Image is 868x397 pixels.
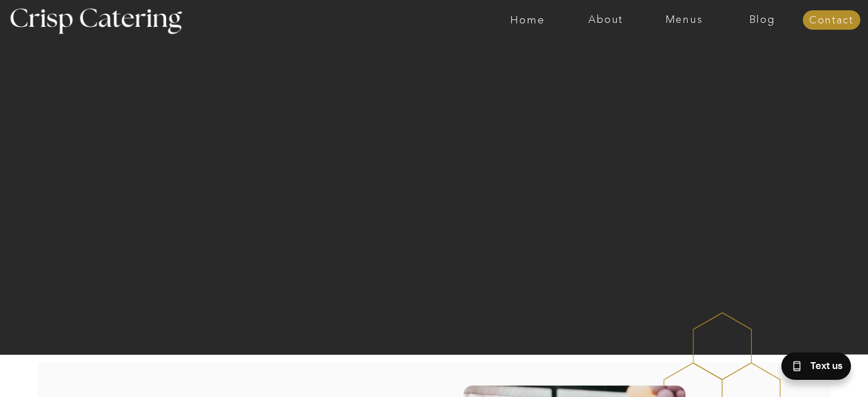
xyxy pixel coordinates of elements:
[723,14,801,26] a: Blog
[802,15,860,26] a: Contact
[488,14,567,26] a: Home
[567,14,645,26] a: About
[754,340,868,397] iframe: podium webchat widget bubble
[645,14,723,26] a: Menus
